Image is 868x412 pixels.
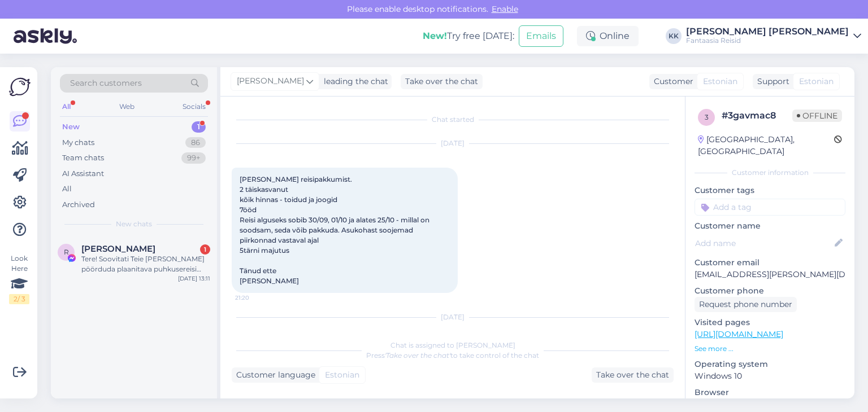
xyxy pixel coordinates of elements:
[116,219,152,229] span: New chats
[181,152,206,164] div: 99+
[695,237,832,249] input: Add name
[686,27,861,45] a: [PERSON_NAME] [PERSON_NAME]Fantaasia Reisid
[703,76,737,87] span: Estonian
[695,199,845,216] input: Add a tag
[695,358,845,370] p: Operating system
[695,329,783,339] a: [URL][DOMAIN_NAME]
[753,76,789,87] div: Support
[232,138,674,148] div: [DATE]
[232,369,315,381] div: Customer language
[9,253,29,304] div: Look Here
[686,27,849,36] div: [PERSON_NAME] [PERSON_NAME]
[62,137,94,148] div: My chats
[385,351,450,360] i: 'Take over the chat'
[695,387,845,398] p: Browser
[60,99,73,114] div: All
[695,297,797,312] div: Request phone number
[695,185,845,196] p: Customer tags
[180,99,208,114] div: Socials
[200,244,210,255] div: 1
[81,254,210,274] div: Tere! Soovitati Teie [PERSON_NAME] pöörduda plaanitava puhkusereisi raames. Kas teil on võimalik ...
[192,121,206,133] div: 1
[9,76,31,98] img: Askly Logo
[232,115,674,125] div: Chat started
[695,168,845,178] div: Customer information
[62,199,95,211] div: Archived
[64,248,69,256] span: R
[81,244,155,254] span: Rando Kuusk
[62,121,80,133] div: New
[62,168,104,179] div: AI Assistant
[695,317,845,328] p: Visited pages
[235,293,277,302] span: 21:20
[366,351,539,360] span: Press to take control of the chat
[62,183,72,195] div: All
[792,109,842,122] span: Offline
[695,269,845,280] p: [EMAIL_ADDRESS][PERSON_NAME][DOMAIN_NAME]
[695,285,845,297] p: Customer phone
[62,152,104,164] div: Team chats
[799,76,834,87] span: Estonian
[698,134,834,157] div: [GEOGRAPHIC_DATA], [GEOGRAPHIC_DATA]
[325,369,359,381] span: Estonian
[666,28,682,44] div: KK
[695,220,845,232] p: Customer name
[117,99,137,114] div: Web
[519,25,563,47] button: Emails
[695,257,845,269] p: Customer email
[577,26,639,46] div: Online
[232,312,674,322] div: [DATE]
[695,344,845,354] p: See more ...
[488,4,522,14] span: Enable
[319,76,388,87] div: leading the chat
[592,367,674,383] div: Take over the chat
[423,29,514,43] div: Try free [DATE]:
[390,341,515,349] span: Chat is assigned to [PERSON_NAME]
[237,75,304,87] span: [PERSON_NAME]
[695,370,845,382] p: Windows 10
[401,74,483,89] div: Take over the chat
[705,113,709,121] span: 3
[70,77,142,89] span: Search customers
[9,294,29,304] div: 2 / 3
[240,175,431,285] span: [PERSON_NAME] reisipakkumist. 2 täiskasvanut kõik hinnas - toidud ja joogid 7ööd Reisi alguseks s...
[722,109,792,122] div: # 3gavmac8
[686,36,849,45] div: Fantaasia Reisid
[423,30,447,41] b: New!
[185,137,206,148] div: 86
[649,76,693,87] div: Customer
[178,274,210,283] div: [DATE] 13:11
